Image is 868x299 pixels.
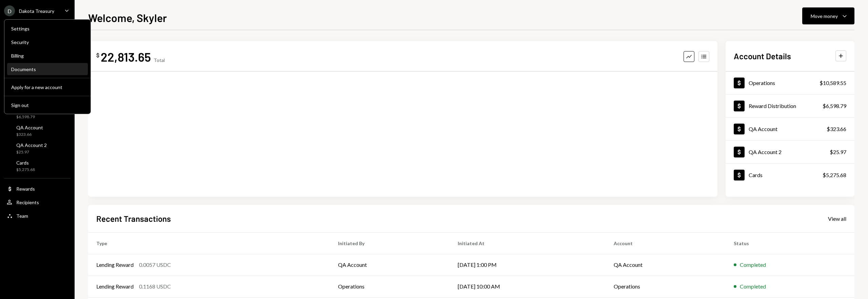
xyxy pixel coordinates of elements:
[139,282,171,291] div: 0.1168 USDC
[827,125,846,133] div: $323.66
[11,26,84,31] div: Settings
[11,84,84,90] div: Apply for a new account
[101,49,151,64] div: 22,813.65
[828,215,846,222] a: View all
[11,39,84,45] div: Security
[4,140,71,156] a: QA Account 2$25.97
[16,132,43,137] div: $323.66
[330,254,450,276] td: QA Account
[139,261,171,269] div: 0.0057 USDC
[16,160,35,166] div: Cards
[4,183,71,195] a: Rewards
[16,186,35,192] div: Rewards
[450,254,606,276] td: [DATE] 1:00 PM
[606,254,726,276] td: QA Account
[811,13,838,20] div: Move money
[11,102,84,108] div: Sign out
[726,71,854,94] a: Operations$10,589.55
[96,282,134,291] div: Lending Reward
[749,80,775,86] div: Operations
[16,149,47,155] div: $25.97
[7,22,88,35] a: Settings
[330,276,450,297] td: Operations
[749,149,782,155] div: QA Account 2
[11,53,84,59] div: Billing
[740,261,766,269] div: Completed
[749,172,763,178] div: Cards
[606,232,726,254] th: Account
[726,141,854,163] a: QA Account 2$25.97
[7,63,88,75] a: Documents
[88,232,330,254] th: Type
[16,142,47,148] div: QA Account 2
[4,158,71,174] a: Cards$5,275.68
[96,52,99,59] div: $
[734,50,791,62] h2: Account Details
[740,282,766,291] div: Completed
[16,167,35,173] div: $5,275.68
[823,171,846,179] div: $5,275.68
[154,57,165,63] div: Total
[16,199,39,205] div: Recipients
[726,118,854,140] a: QA Account$323.66
[7,49,88,62] a: Billing
[823,102,846,110] div: $6,598.79
[96,261,134,269] div: Lending Reward
[802,7,854,24] button: Move money
[726,164,854,186] a: Cards$5,275.68
[4,196,71,208] a: Recipients
[7,36,88,48] a: Security
[330,232,450,254] th: Initiated By
[726,232,854,254] th: Status
[828,215,846,222] div: View all
[88,11,167,24] h1: Welcome, Skyler
[96,213,171,224] h2: Recent Transactions
[450,232,606,254] th: Initiated At
[726,94,854,117] a: Reward Distribution$6,598.79
[606,276,726,297] td: Operations
[820,79,846,87] div: $10,589.55
[7,99,88,111] button: Sign out
[450,276,606,297] td: [DATE] 10:00 AM
[4,123,71,139] a: QA Account$323.66
[749,126,777,132] div: QA Account
[4,5,15,16] div: D
[16,125,43,130] div: QA Account
[7,81,88,93] button: Apply for a new account
[16,114,59,120] div: $6,598.79
[4,210,71,222] a: Team
[11,66,84,72] div: Documents
[830,148,846,156] div: $25.97
[16,213,28,219] div: Team
[749,103,796,109] div: Reward Distribution
[19,8,54,14] div: Dakota Treasury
